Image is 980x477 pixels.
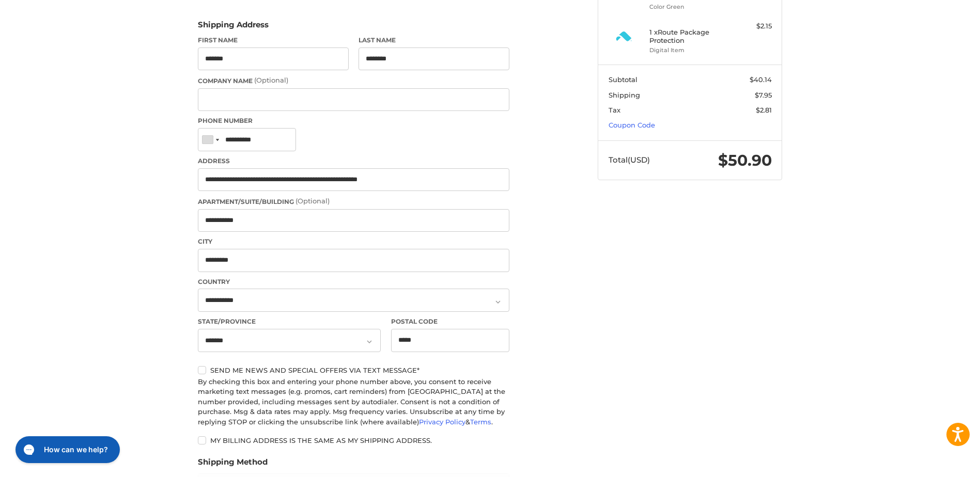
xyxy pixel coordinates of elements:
[198,436,509,444] label: My billing address is the same as my shipping address.
[649,3,728,11] li: Color Green
[359,36,509,45] label: Last Name
[419,418,465,426] a: Privacy Policy
[649,46,728,55] li: Digital Item
[254,76,288,84] small: (Optional)
[198,366,509,374] label: Send me news and special offers via text message*
[295,197,330,205] small: (Optional)
[718,151,772,170] span: $50.90
[609,121,655,129] a: Coupon Code
[609,106,620,114] span: Tax
[756,106,772,114] span: $2.81
[470,418,491,426] a: Terms
[609,75,637,84] span: Subtotal
[198,19,269,36] legend: Shipping Address
[198,237,509,246] label: City
[609,91,640,99] span: Shipping
[10,433,123,467] iframe: Gorgias live chat messenger
[198,75,509,86] label: Company Name
[198,317,381,326] label: State/Province
[649,28,728,45] h4: 1 x Route Package Protection
[391,317,510,326] label: Postal Code
[198,156,509,166] label: Address
[198,377,509,427] div: By checking this box and entering your phone number above, you consent to receive marketing text ...
[198,277,509,287] label: Country
[198,456,268,473] legend: Shipping Method
[198,196,509,206] label: Apartment/Suite/Building
[755,91,772,99] span: $7.95
[198,36,349,45] label: First Name
[750,75,772,84] span: $40.14
[609,155,650,165] span: Total (USD)
[198,116,509,125] label: Phone Number
[731,21,772,31] div: $2.15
